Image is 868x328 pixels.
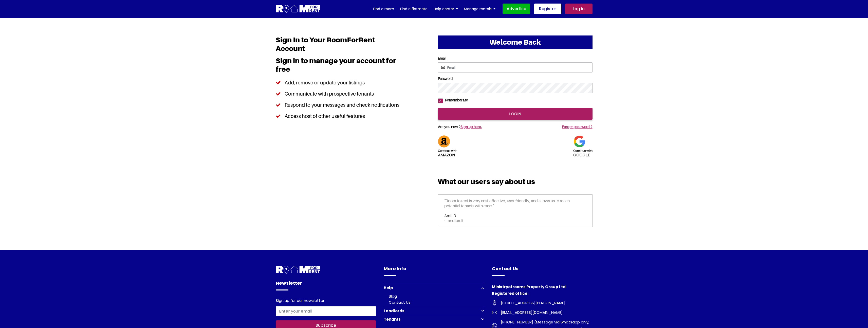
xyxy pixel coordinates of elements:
[373,5,394,13] a: Find a room
[573,148,593,157] h5: google
[497,299,565,306] span: [STREET_ADDRESS][PERSON_NAME]
[438,177,593,190] h3: What our users say about us
[562,124,592,129] a: Forgot password ?
[438,35,593,49] h2: Welcome Back
[276,280,376,290] h4: Newsletter
[438,77,593,81] label: Password
[276,56,403,77] h3: Sign in to manage your account for free
[400,5,428,13] a: Find a flatmate
[276,99,403,111] li: Respond to your messages and check notifications
[573,138,593,157] a: Continue withgoogle
[276,298,324,304] label: Sign up for our newsletter
[276,111,403,122] li: Access host of other useful features
[276,88,403,99] li: Communicate with prospective tenants
[438,138,457,157] a: Continue withAmazon
[384,307,484,315] button: Landlords
[389,300,411,305] a: Contact Us
[492,299,593,306] a: [STREET_ADDRESS][PERSON_NAME]
[445,213,586,218] h6: Amit B
[438,120,525,132] h5: Are you new ?
[438,148,457,157] h5: Amazon
[438,56,593,61] label: Email
[534,4,561,14] a: Register
[438,135,450,148] img: Amazon
[492,310,497,315] img: Room For Rent
[492,284,593,299] h4: Ministryofrooms Property Group Ltd. Registered office:
[503,4,530,14] a: Advertise
[460,124,482,129] a: Sign up here.
[276,4,321,14] img: Logo for Room for Rent, featuring a welcoming design with a house icon and modern typography
[384,284,484,292] button: Help
[389,294,397,299] a: Blog
[497,309,563,316] span: [EMAIL_ADDRESS][DOMAIN_NAME]
[492,309,593,316] a: [EMAIL_ADDRESS][DOMAIN_NAME]
[384,265,484,276] h4: More Info
[276,77,403,88] li: Add, remove or update your listings
[438,149,457,153] span: Continue with
[492,265,593,276] h4: Contact Us
[276,306,376,316] input: Enter your email
[276,265,321,275] img: Room For Rent
[573,135,585,148] img: Google
[434,5,458,13] a: Help center
[438,62,593,72] input: Email
[492,300,497,305] img: Room For Rent
[573,149,593,153] span: Continue with
[384,315,484,323] button: Tenants
[445,198,586,213] p: "Room to rent is very cost-effective, user-friendly, and allows us to reach potential tenants wit...
[565,4,593,14] a: Log in
[464,5,495,13] a: Manage rentals
[276,35,403,56] h1: Sign In to Your RoomForRent Account
[443,98,468,102] label: Remember Me
[438,108,593,120] input: login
